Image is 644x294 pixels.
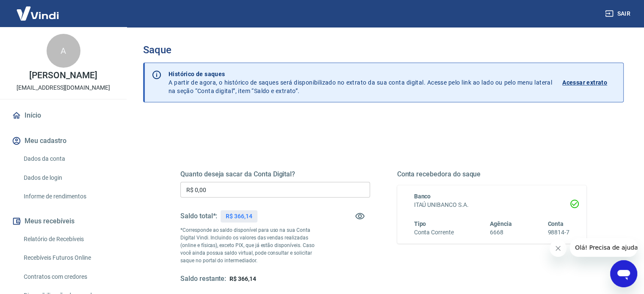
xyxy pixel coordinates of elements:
[20,249,116,267] a: Recebíveis Futuros Online
[603,6,634,22] button: Sair
[20,150,116,168] a: Dados da conta
[547,228,569,237] h6: 98814-7
[180,275,226,283] h5: Saldo restante:
[180,226,323,264] p: *Corresponde ao saldo disponível para uso na sua Conta Digital Vindi. Incluindo os valores das ve...
[490,228,512,237] h6: 6668
[29,71,97,80] p: [PERSON_NAME]
[414,228,454,237] h6: Conta Corrente
[414,193,431,200] span: Banco
[10,132,116,150] button: Meu cadastro
[20,268,116,286] a: Contratos com credores
[547,220,564,227] span: Conta
[169,70,552,95] p: A partir de agora, o histórico de saques será disponibilizado no extrato da sua conta digital. Ac...
[10,106,116,125] a: Início
[414,220,426,227] span: Tipo
[226,212,252,221] p: R$ 366,14
[180,212,217,220] h5: Saldo total*:
[180,170,370,179] h5: Quanto deseja sacar da Conta Digital?
[550,240,567,257] iframe: Fechar mensagem
[20,231,116,248] a: Relatório de Recebíveis
[562,78,607,87] p: Acessar extrato
[397,170,587,179] h5: Conta recebedora do saque
[570,238,637,257] iframe: Mensagem da empresa
[10,212,116,231] button: Meus recebíveis
[562,70,616,95] a: Acessar extrato
[17,83,110,92] p: [EMAIL_ADDRESS][DOMAIN_NAME]
[10,0,65,26] img: Vindi
[610,260,637,287] iframe: Botão para abrir a janela de mensagens
[490,220,512,227] span: Agência
[229,275,256,282] span: R$ 366,14
[20,188,116,205] a: Informe de rendimentos
[414,201,570,209] h6: ITAÚ UNIBANCO S.A.
[143,44,624,56] h3: Saque
[169,70,552,78] p: Histórico de saques
[20,169,116,187] a: Dados de login
[47,34,80,68] div: A
[5,6,71,13] span: Olá! Precisa de ajuda?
